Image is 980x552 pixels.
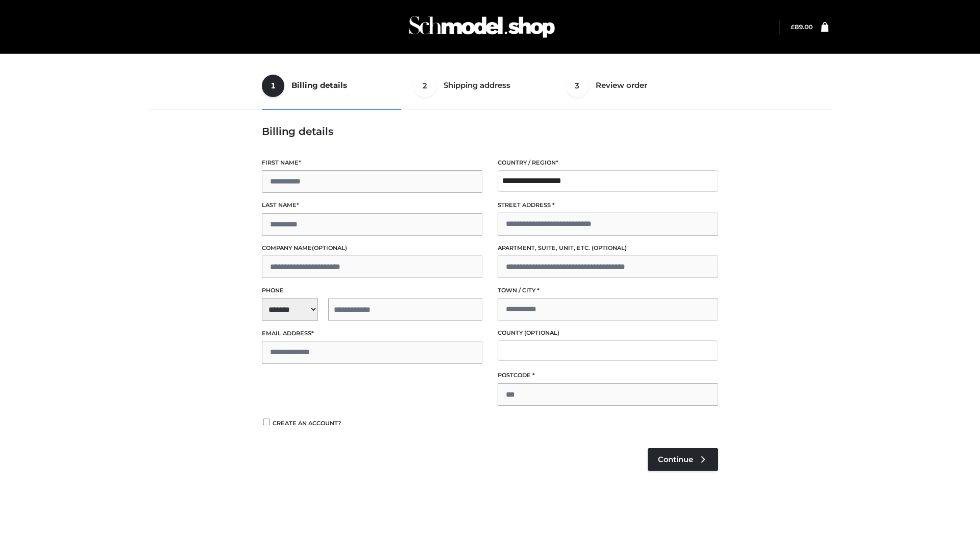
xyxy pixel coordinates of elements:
[498,371,718,380] label: Postcode
[498,200,718,210] label: Street address
[498,158,718,168] label: Country / Region
[791,23,813,31] a: £89.00
[273,420,341,427] span: Create an account?
[262,158,482,168] label: First name
[498,243,718,253] label: Apartment, suite, unit, etc.
[262,125,718,137] h3: Billing details
[648,448,718,471] a: Continue
[498,286,718,295] label: Town / City
[592,244,627,251] span: (optional)
[498,328,718,338] label: County
[262,243,482,253] label: Company name
[312,244,347,251] span: (optional)
[262,200,482,210] label: Last name
[791,23,795,31] span: £
[658,455,693,464] span: Continue
[791,23,813,31] bdi: 89.00
[405,7,558,47] img: Schmodel Admin 964
[262,286,482,295] label: Phone
[262,419,271,425] input: Create an account?
[262,329,482,338] label: Email address
[524,329,559,336] span: (optional)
